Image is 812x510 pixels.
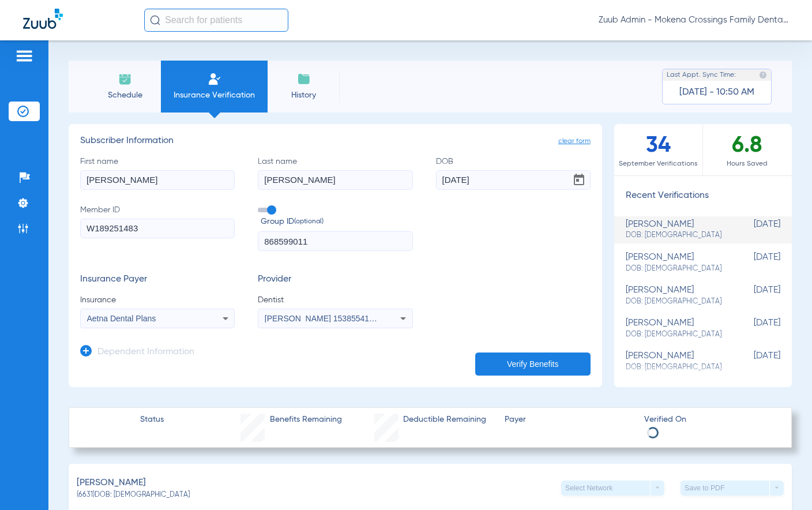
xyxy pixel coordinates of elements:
[626,230,723,241] span: DOB: [DEMOGRAPHIC_DATA]
[80,136,591,147] h3: Subscriber Information
[644,414,773,426] span: Verified On
[261,216,412,228] span: Group ID
[80,204,235,252] label: Member ID
[626,285,723,306] div: [PERSON_NAME]
[723,285,780,306] span: [DATE]
[403,414,486,426] span: Deductible Remaining
[97,89,152,101] span: Schedule
[23,9,63,29] img: Zuub Logo
[140,414,164,426] span: Status
[258,156,412,190] label: Last name
[723,318,780,339] span: [DATE]
[626,329,723,340] span: DOB: [DEMOGRAPHIC_DATA]
[505,414,634,426] span: Payer
[97,347,194,358] h3: Dependent Information
[723,351,780,372] span: [DATE]
[77,490,190,501] span: (6631) DOB: [DEMOGRAPHIC_DATA]
[208,72,221,86] img: Manual Insurance Verification
[297,72,311,86] img: History
[270,414,342,426] span: Benefits Remaining
[626,252,723,273] div: [PERSON_NAME]
[614,124,703,175] div: 34
[77,476,146,490] span: [PERSON_NAME]
[80,156,235,190] label: First name
[723,219,780,241] span: [DATE]
[614,158,702,170] span: September Verifications
[599,14,789,26] span: Zuub Admin - Mokena Crossings Family Dental
[144,9,288,32] input: Search for patients
[626,297,723,307] span: DOB: [DEMOGRAPHIC_DATA]
[170,89,259,101] span: Insurance Verification
[679,87,754,98] span: [DATE] - 10:50 AM
[258,170,412,190] input: Last name
[436,170,591,190] input: DOBOpen calendar
[567,168,591,192] button: Open calendar
[475,352,591,376] button: Verify Benefits
[759,71,767,79] img: last sync help info
[258,294,412,306] span: Dentist
[118,72,132,86] img: Schedule
[294,216,324,228] small: (optional)
[626,318,723,339] div: [PERSON_NAME]
[626,351,723,372] div: [PERSON_NAME]
[15,49,33,63] img: hamburger-icon
[436,156,591,190] label: DOB
[626,219,723,241] div: [PERSON_NAME]
[265,314,378,323] span: [PERSON_NAME] 1538554126
[80,274,235,286] h3: Insurance Payer
[723,252,780,273] span: [DATE]
[614,190,792,202] h3: Recent Verifications
[80,170,235,190] input: First name
[703,158,792,170] span: Hours Saved
[626,362,723,373] span: DOB: [DEMOGRAPHIC_DATA]
[258,274,412,286] h3: Provider
[667,69,736,81] span: Last Appt. Sync Time:
[276,89,331,101] span: History
[87,314,156,323] span: Aetna Dental Plans
[703,124,792,175] div: 6.8
[80,219,235,238] input: Member ID
[80,294,235,306] span: Insurance
[626,264,723,274] span: DOB: [DEMOGRAPHIC_DATA]
[150,15,160,25] img: Search Icon
[558,136,591,147] span: clear form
